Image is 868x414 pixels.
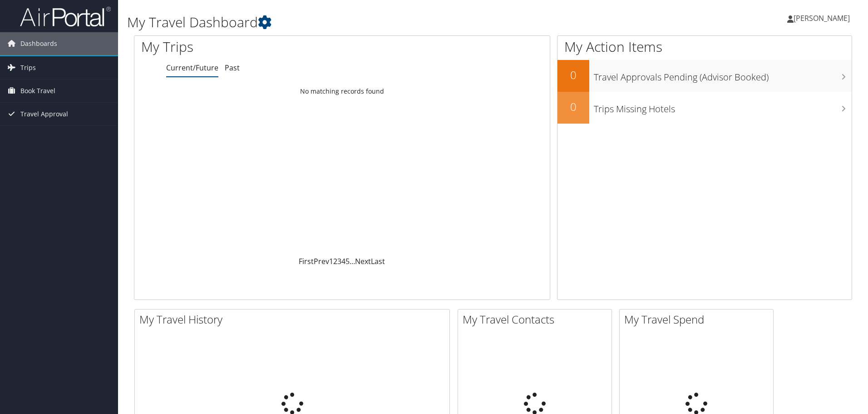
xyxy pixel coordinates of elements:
span: Trips [20,56,36,79]
span: Dashboards [20,32,57,55]
a: Past [225,63,240,73]
h1: My Trips [141,37,370,56]
a: 2 [333,256,337,266]
td: No matching records found [134,83,550,100]
h3: Travel Approvals Pending (Advisor Booked) [594,66,852,84]
a: 0Trips Missing Hotels [557,92,852,124]
a: First [299,256,314,266]
span: [PERSON_NAME] [794,13,850,23]
h2: 0 [557,99,589,115]
a: [PERSON_NAME] [787,5,859,32]
h2: My Travel Contacts [463,312,612,327]
span: Travel Approval [20,103,68,125]
a: Prev [314,256,329,266]
h2: My Travel History [139,312,449,327]
h3: Trips Missing Hotels [594,98,852,115]
h1: My Action Items [557,37,852,56]
a: 3 [337,256,341,266]
a: Next [355,256,371,266]
h1: My Travel Dashboard [127,13,615,32]
a: 1 [329,256,333,266]
h2: 0 [557,67,589,83]
h2: My Travel Spend [624,312,773,327]
a: 4 [341,256,345,266]
a: 0Travel Approvals Pending (Advisor Booked) [557,60,852,92]
a: Last [371,256,385,266]
a: 5 [345,256,350,266]
span: Book Travel [20,80,55,102]
a: Current/Future [166,63,218,73]
img: airportal-logo.png [20,6,111,27]
span: … [350,256,355,266]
